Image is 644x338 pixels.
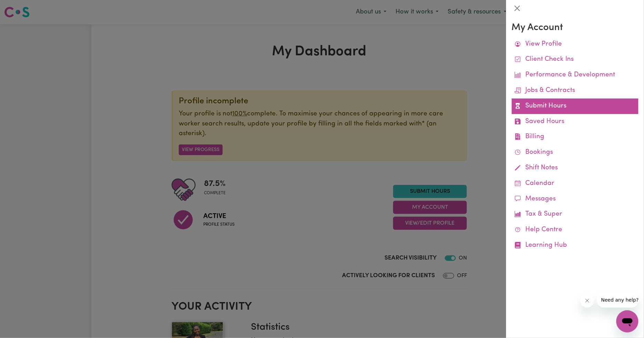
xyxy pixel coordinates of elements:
[512,83,638,98] a: Jobs & Contracts
[616,310,638,332] iframe: Button to launch messaging window
[512,37,638,52] a: View Profile
[512,191,638,207] a: Messages
[512,129,638,145] a: Billing
[512,3,523,14] button: Close
[512,160,638,176] a: Shift Notes
[512,67,638,83] a: Performance & Development
[512,207,638,222] a: Tax & Super
[4,5,42,10] span: Need any help?
[512,222,638,238] a: Help Centre
[580,294,594,308] iframe: Close message
[512,52,638,67] a: Client Check Ins
[512,22,638,34] h3: My Account
[512,176,638,191] a: Calendar
[512,114,638,130] a: Saved Hours
[512,238,638,253] a: Learning Hub
[512,98,638,114] a: Submit Hours
[512,145,638,160] a: Bookings
[597,292,638,308] iframe: Message from company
